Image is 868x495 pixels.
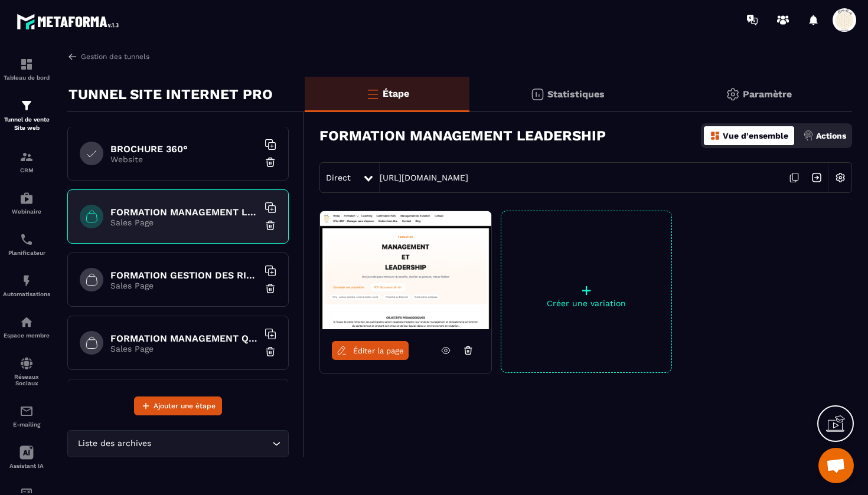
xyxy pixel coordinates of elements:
[320,211,491,329] img: image
[265,156,276,168] img: trash
[3,332,50,339] p: Espace membre
[154,437,269,450] input: Search for option
[326,173,351,182] span: Direct
[68,83,273,106] p: TUNNEL SITE INTERNET PRO
[19,356,34,371] img: social-network
[319,127,606,144] h3: FORMATION MANAGEMENT LEADERSHIP
[501,299,671,308] p: Créer une variation
[3,250,50,256] p: Planificateur
[726,87,740,101] img: setting-gr.5f69749f.svg
[134,396,222,415] button: Ajouter une étape
[110,218,258,227] p: Sales Page
[818,448,854,483] div: Ouvrir le chat
[110,155,258,164] p: Website
[3,348,50,395] a: social-networksocial-networkRéseaux Sociaux
[3,48,50,90] a: formationformationTableau de bord
[3,141,50,182] a: formationformationCRM
[19,57,34,71] img: formation
[805,166,828,189] img: arrow-next.bcc2205e.svg
[530,87,544,101] img: stats.20deebd0.svg
[67,51,149,62] a: Gestion des tunnels
[547,88,605,100] p: Statistiques
[19,99,34,113] img: formation
[383,88,409,99] p: Étape
[723,131,788,140] p: Vue d'ensemble
[501,282,671,299] p: +
[67,430,289,457] div: Search for option
[353,346,404,355] span: Éditer la page
[265,219,276,231] img: trash
[710,130,720,141] img: dashboard-orange.40269519.svg
[3,421,50,428] p: E-mailing
[3,306,50,348] a: automationsautomationsEspace membre
[19,232,34,247] img: scheduler
[67,51,78,62] img: arrow
[110,281,258,290] p: Sales Page
[19,191,34,205] img: automations
[110,333,258,344] h6: FORMATION MANAGEMENT QUALITE ET RISQUES EN ESSMS
[816,131,846,140] p: Actions
[110,206,258,218] h6: FORMATION MANAGEMENT LEADERSHIP
[110,270,258,281] h6: FORMATION GESTION DES RISQUES EN SANTE
[829,166,851,189] img: setting-w.858f3a88.svg
[265,283,276,294] img: trash
[3,208,50,215] p: Webinaire
[803,130,814,141] img: actions.d6e523a2.png
[3,437,50,478] a: Assistant IA
[3,182,50,224] a: automationsautomationsWebinaire
[17,11,123,32] img: logo
[154,400,216,412] span: Ajouter une étape
[3,265,50,306] a: automationsautomationsAutomatisations
[75,437,154,450] span: Liste des archives
[19,150,34,164] img: formation
[19,274,34,288] img: automations
[366,87,380,101] img: bars-o.4a397970.svg
[3,116,50,132] p: Tunnel de vente Site web
[3,224,50,265] a: schedulerschedulerPlanificateur
[3,74,50,81] p: Tableau de bord
[19,404,34,418] img: email
[332,341,409,360] a: Éditer la page
[110,143,258,155] h6: BROCHURE 360°
[3,373,50,386] p: Réseaux Sociaux
[3,167,50,173] p: CRM
[743,88,792,100] p: Paramètre
[3,291,50,297] p: Automatisations
[380,173,468,182] a: [URL][DOMAIN_NAME]
[265,346,276,358] img: trash
[3,463,50,469] p: Assistant IA
[19,315,34,329] img: automations
[3,90,50,141] a: formationformationTunnel de vente Site web
[110,344,258,353] p: Sales Page
[3,395,50,437] a: emailemailE-mailing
